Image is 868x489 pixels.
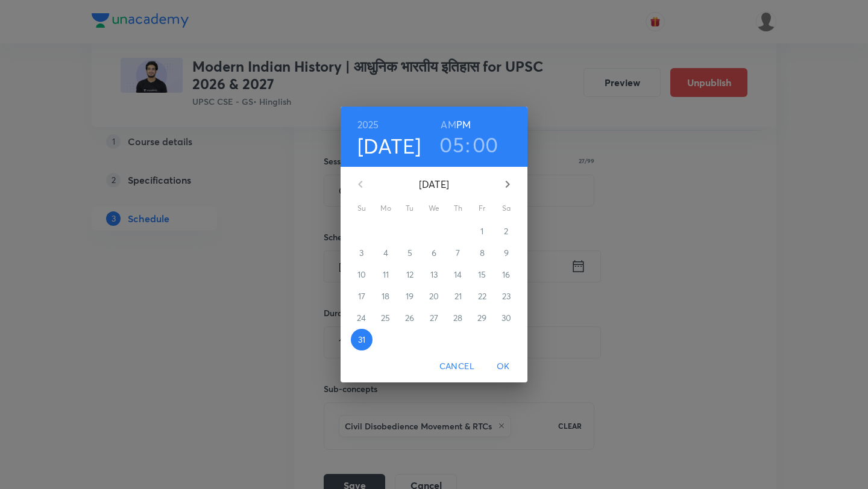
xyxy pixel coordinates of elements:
[441,116,456,133] button: AM
[447,202,469,214] span: Th
[357,133,421,158] button: [DATE]
[423,202,445,214] span: We
[375,177,493,192] p: [DATE]
[435,355,479,378] button: Cancel
[484,355,523,378] button: OK
[358,334,365,346] p: 31
[399,202,421,214] span: Tu
[495,202,517,214] span: Sa
[471,202,493,214] span: Fr
[439,359,474,374] span: Cancel
[357,116,379,133] button: 2025
[375,202,397,214] span: Mo
[473,132,498,157] button: 00
[439,132,464,157] button: 05
[351,329,373,350] button: 31
[489,359,518,374] span: OK
[351,202,373,214] span: Su
[456,116,471,133] button: PM
[465,132,470,157] h3: :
